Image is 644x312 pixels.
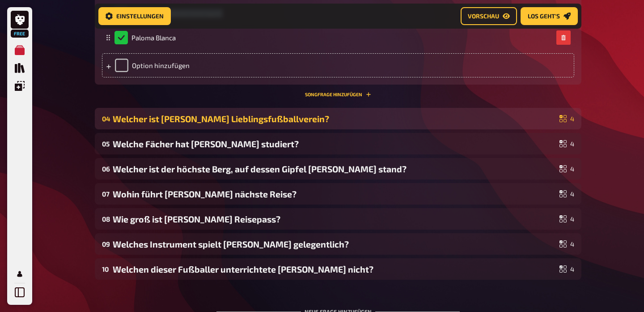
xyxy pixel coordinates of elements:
button: Songfrage hinzufügen [305,92,371,97]
div: Welchen dieser Fußballer unterrichtete [PERSON_NAME] nicht? [113,264,556,274]
div: 05 [102,140,109,148]
span: Los geht's [528,13,560,19]
div: 4 [559,215,574,222]
div: 4 [559,165,574,172]
span: Paloma Blanca [131,34,176,42]
div: 06 [102,165,109,173]
a: Meine Quizze [11,41,29,59]
div: Welches Instrument spielt [PERSON_NAME] gelegentlich? [113,239,556,249]
a: Vorschau [461,7,517,25]
div: Option hinzufügen [102,53,574,77]
div: 10 [102,265,109,273]
div: Wohin führt [PERSON_NAME] nächste Reise? [113,189,556,199]
div: Welcher ist der höchste Berg, auf dessen Gipfel [PERSON_NAME] stand? [113,164,556,174]
div: 4 [559,140,574,147]
div: 04 [102,115,109,123]
div: 4 [559,115,574,122]
span: Free [12,31,28,36]
a: Quiz Sammlung [11,59,29,77]
div: 4 [559,240,574,248]
a: Einstellungen [98,7,171,25]
div: Wie groß ist [PERSON_NAME] Reisepass? [113,214,556,224]
a: Mein Konto [11,265,29,283]
div: 07 [102,190,109,198]
a: Los geht's [521,7,578,25]
div: 09 [102,240,109,248]
div: 4 [559,265,574,273]
div: Welcher ist [PERSON_NAME] Lieblingsfußballverein? [113,114,556,124]
div: 4 [559,190,574,197]
div: 08 [102,215,109,223]
a: Einblendungen [11,77,29,95]
div: Welche Fächer hat [PERSON_NAME] studiert? [113,139,556,149]
span: Einstellungen [116,13,164,19]
span: Vorschau [468,13,499,19]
